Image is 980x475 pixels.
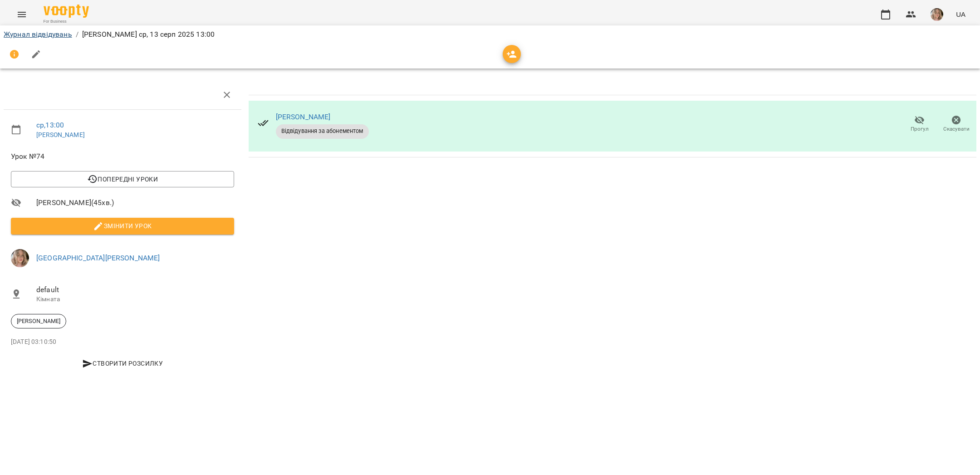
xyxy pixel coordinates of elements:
[11,171,234,187] button: Попередні уроки
[18,220,227,231] span: Змінити урок
[44,19,89,24] span: For Business
[4,30,72,39] a: Журнал відвідувань
[11,4,33,25] button: Menu
[36,131,85,138] a: [PERSON_NAME]
[276,127,369,135] span: Відвідування за абонементом
[11,218,234,234] button: Змінити урок
[11,314,66,328] div: [PERSON_NAME]
[44,5,89,18] img: Voopty Logo
[11,151,234,162] span: Урок №74
[901,112,938,137] button: Прогул
[911,125,929,133] span: Прогул
[18,174,227,185] span: Попередні уроки
[82,29,215,40] p: [PERSON_NAME] ср, 13 серп 2025 13:00
[36,254,160,262] a: [GEOGRAPHIC_DATA][PERSON_NAME]
[36,197,234,208] span: [PERSON_NAME] ( 45 хв. )
[36,284,234,295] span: default
[15,358,230,369] span: Створити розсилку
[952,6,969,23] button: UA
[276,113,331,121] a: [PERSON_NAME]
[943,125,970,133] span: Скасувати
[11,338,234,347] p: [DATE] 03:10:50
[4,29,976,40] nav: breadcrumb
[931,8,943,21] img: 96e0e92443e67f284b11d2ea48a6c5b1.jpg
[76,29,78,40] li: /
[11,249,29,267] img: 96e0e92443e67f284b11d2ea48a6c5b1.jpg
[36,295,234,304] p: Кімната
[11,317,66,325] span: [PERSON_NAME]
[36,121,64,129] a: ср , 13:00
[11,355,234,372] button: Створити розсилку
[938,112,975,137] button: Скасувати
[956,10,965,19] span: UA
